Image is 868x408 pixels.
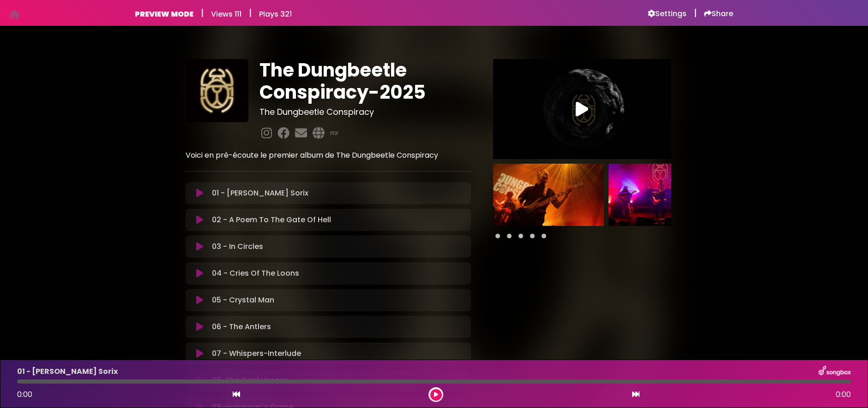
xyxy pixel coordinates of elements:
h6: Plays 321 [259,10,292,18]
h5: | [201,7,204,18]
p: 07 - Whispers-Interlude [212,348,301,359]
a: Share [704,9,733,18]
h6: Views 111 [211,10,241,18]
img: laedG1w1SMCJLPhVaHoy [186,59,248,122]
span: 0:00 [17,389,32,400]
h5: | [249,7,252,18]
p: 05 - Crystal Man [212,295,274,306]
p: 06 - The Antlers [212,321,271,332]
p: 04 - Cries Of The Loons [212,268,299,279]
a: PDF [330,130,339,137]
img: songbox-logo-white.png [819,366,851,378]
strong: Voici en pré-écoute le premier album de The Dungbeetle Conspiracy [186,150,438,160]
h6: PREVIEW MODE [135,10,193,18]
h1: The Dungbeetle Conspiracy-2025 [259,59,470,103]
p: 03 - In Circles [212,241,263,252]
h3: The Dungbeetle Conspiracy [259,107,470,117]
img: B2MlueLRaO1PDqDCz7z7 [609,164,719,226]
a: Settings [648,9,687,18]
img: zBRDPMJXTmgqaYOkySgp [493,164,604,226]
p: 01 - [PERSON_NAME] Sorix [17,366,118,377]
p: 02 - A Poem To The Gate Of Hell [212,214,331,225]
p: 01 - [PERSON_NAME] Sorix [212,188,308,199]
span: 0:00 [836,389,851,400]
h5: | [694,7,697,18]
img: Video Thumbnail [493,59,671,159]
